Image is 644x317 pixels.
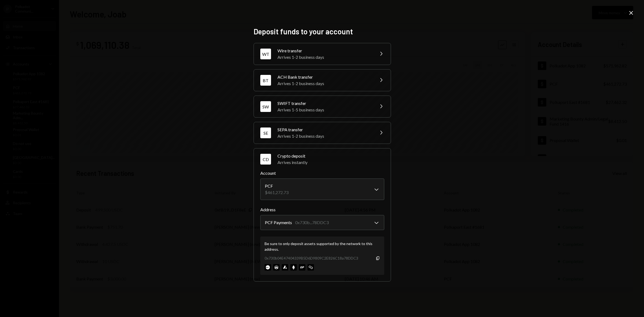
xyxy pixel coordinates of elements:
button: WTWire transferArrives 1-2 business days [254,43,391,65]
div: SWIFT transfer [277,100,371,107]
img: arbitrum-mainnet [273,264,280,271]
button: CDCrypto depositArrives instantly [254,148,391,170]
label: Account [260,170,384,176]
img: ethereum-mainnet [290,264,297,271]
h2: Deposit funds to your account [254,26,390,37]
div: Be sure to only deposit assets supported by the network to this address. [265,241,380,252]
img: base-mainnet [265,264,271,271]
div: Arrives 1-2 business days [277,133,371,139]
div: CDCrypto depositArrives instantly [260,170,384,275]
div: ACH Bank transfer [277,74,371,80]
div: SW [260,101,271,112]
div: Arrives 1-2 business days [277,80,371,87]
button: BTACH Bank transferArrives 1-2 business days [254,70,391,91]
img: avalanche-mainnet [282,264,288,271]
button: Address [260,215,384,230]
img: optimism-mainnet [299,264,305,271]
div: Arrives 1-5 business days [277,107,371,113]
div: WT [260,49,271,59]
label: Address [260,206,384,213]
button: SESEPA transferArrives 1-2 business days [254,122,391,144]
div: SEPA transfer [277,126,371,133]
button: Account [260,178,384,200]
div: 0x730b04E47404339B5D6D9809C2E826C18a78DDC3 [265,255,358,261]
div: Crypto deposit [277,153,384,159]
div: Wire transfer [277,48,371,54]
div: Arrives instantly [277,159,384,166]
div: CD [260,154,271,165]
div: BT [260,75,271,86]
div: 0x730b...78DDC3 [295,219,329,226]
div: SE [260,127,271,138]
div: Arrives 1-2 business days [277,54,371,60]
img: polygon-mainnet [308,264,314,271]
button: SWSWIFT transferArrives 1-5 business days [254,96,391,117]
